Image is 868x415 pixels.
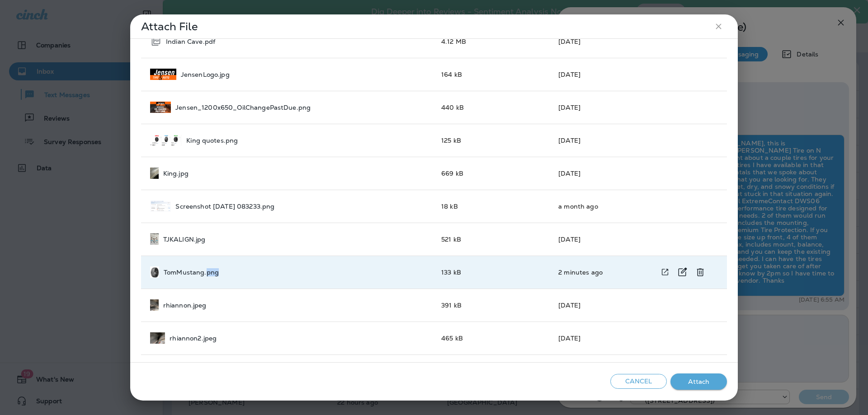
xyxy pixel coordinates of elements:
[150,135,182,146] img: King%20quotes.png
[164,269,219,276] p: TomMustang.png
[610,374,667,389] button: Cancel
[150,69,176,80] img: JensenLogo.jpg
[551,322,639,354] td: [DATE]
[150,168,159,179] img: King.jpg
[170,335,217,342] p: rhiannon2.jpeg
[175,104,311,111] p: Jensen_1200x650_OilChangePastDue.png
[657,264,673,280] div: View file in a new window
[186,137,238,144] p: King quotes.png
[551,91,639,124] td: [DATE]
[434,289,551,322] td: 391 kB
[551,256,639,289] td: 2 minutes ago
[434,157,551,190] td: 669 kB
[551,124,639,157] td: [DATE]
[673,263,691,281] div: Rename TomMustang.png
[163,302,207,309] p: rhiannon.jpeg
[181,71,230,78] p: JensenLogo.jpg
[434,223,551,256] td: 521 kB
[166,38,215,45] p: Indian Cave.pdf
[163,170,189,177] p: King.jpg
[551,25,639,58] td: [DATE]
[434,58,551,91] td: 164 kB
[434,124,551,157] td: 125 kB
[150,266,159,278] img: TomMustang.png
[150,299,159,311] img: rhiannon.jpeg
[710,18,727,35] button: close
[150,233,159,245] img: TJKALIGN.jpg
[670,373,727,390] button: Attach
[434,256,551,289] td: 133 kB
[163,236,206,243] p: TJKALIGN.jpg
[434,322,551,354] td: 465 kB
[551,157,639,190] td: [DATE]
[551,223,639,256] td: [DATE]
[150,201,171,212] img: Screenshot%202025-08-20%20083233.png
[141,23,198,30] p: Attach File
[175,203,274,210] p: Screenshot [DATE] 083233.png
[434,25,551,58] td: 4.12 MB
[434,190,551,223] td: 18 kB
[434,91,551,124] td: 440 kB
[150,102,171,113] img: Jensen_1200x650_OilChangePastDue.png
[691,263,709,281] div: Delete TomMustang.png
[551,289,639,322] td: [DATE]
[150,332,165,344] img: rhiannon2.jpeg
[551,190,639,223] td: a month ago
[551,58,639,91] td: [DATE]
